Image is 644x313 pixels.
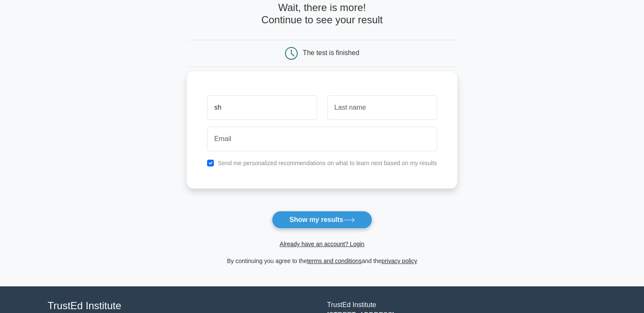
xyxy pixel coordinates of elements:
a: Already have an account? Login [279,241,364,247]
button: Show my results [272,211,372,229]
h4: Wait, there is more! Continue to see your result [187,2,457,26]
input: Last name [327,95,437,120]
input: First name [207,95,317,120]
a: privacy policy [381,258,417,264]
div: The test is finished [303,49,359,56]
h4: TrustEd Institute [48,300,317,312]
label: Send me personalized recommendations on what to learn next based on my results [218,160,437,166]
a: terms and conditions [307,258,362,264]
input: Email [207,127,437,151]
div: By continuing you agree to the and the [182,256,462,266]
